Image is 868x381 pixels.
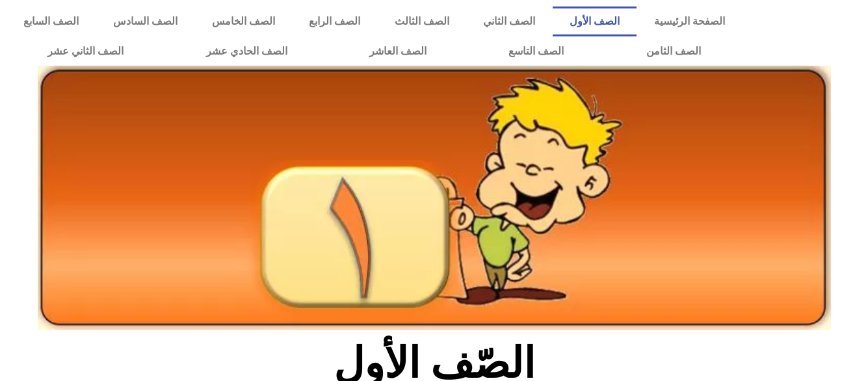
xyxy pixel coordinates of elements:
[553,7,637,36] a: الصف الأول
[328,36,467,66] a: الصف العاشر
[467,36,605,66] a: الصف التاسع
[292,7,378,36] a: الصف الرابع
[466,7,553,36] a: الصف الثاني
[194,7,292,36] a: الصف الخامس
[377,7,466,36] a: الصف الثالث
[605,36,741,66] a: الصف الثامن
[7,36,164,66] a: الصف الثاني عشر
[164,36,328,66] a: الصف الحادي عشر
[96,7,195,36] a: الصف السادس
[637,7,742,36] a: الصفحة الرئيسية
[7,7,96,36] a: الصف السابع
